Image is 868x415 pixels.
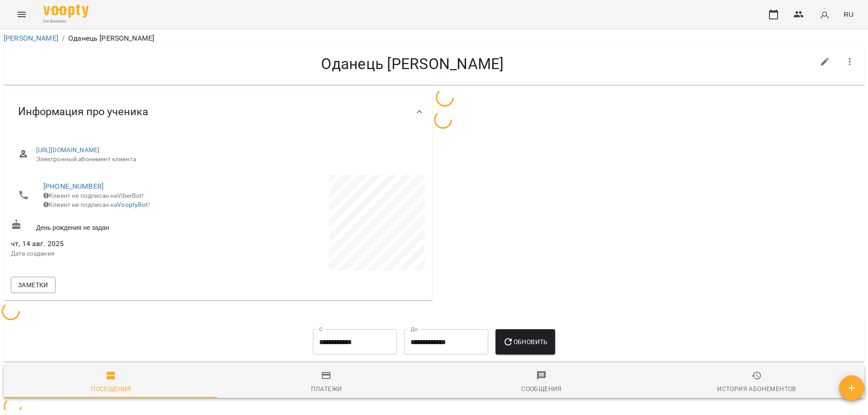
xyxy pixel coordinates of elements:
img: avatar_s.png [818,8,831,21]
span: Заметки [18,280,48,290]
div: Сообщения [521,383,562,394]
div: День рождения не задан [9,217,218,234]
span: Обновить [503,336,548,347]
a: [URL][DOMAIN_NAME] [36,146,100,154]
span: RU [844,9,854,19]
p: Оданець [PERSON_NAME] [68,33,154,44]
a: [PERSON_NAME] [4,34,58,42]
span: For Business [43,19,89,24]
h4: Оданець [PERSON_NAME] [11,55,814,73]
div: Платежи [311,383,342,394]
div: Посещения [91,383,132,394]
button: RU [840,6,857,23]
span: Клиент не подписан на ! [43,201,150,208]
nav: breadcrumb [4,33,864,44]
span: Информация про ученика [18,105,148,119]
p: Дата создания [11,249,216,258]
img: Voopty Logo [43,5,89,18]
div: История абонементов [717,383,796,394]
li: / [62,33,65,44]
span: Электронный абонемент клиента [36,155,418,164]
button: Заметки [11,277,56,293]
a: [PHONE_NUMBER] [43,182,104,191]
div: Информация про ученика [4,89,432,135]
button: Menu [11,4,33,25]
span: чт, 14 авг. 2025 [11,238,216,249]
a: VooptyBot [117,201,148,208]
button: Обновить [495,329,555,354]
span: Клиент не подписан на ViberBot! [43,192,144,199]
